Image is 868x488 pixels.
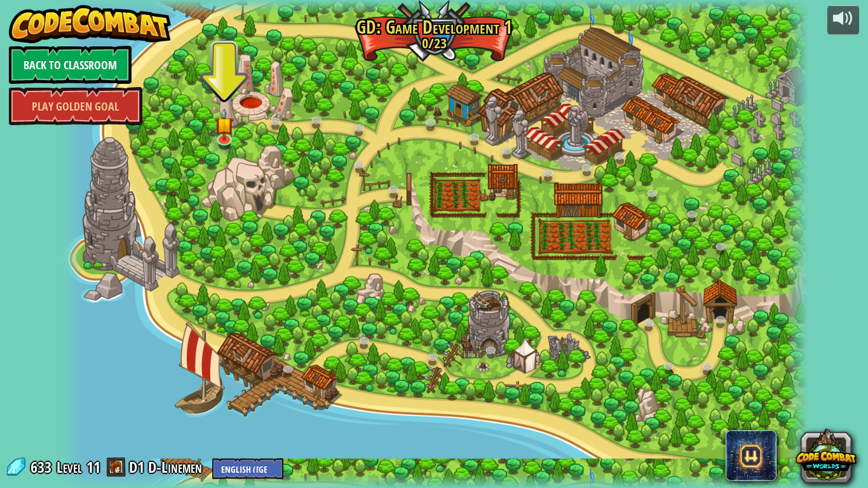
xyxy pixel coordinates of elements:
img: level-banner-started.png [215,108,234,140]
img: CodeCombat - Learn how to code by playing a game [9,5,172,43]
button: Adjust volume [827,5,859,35]
span: 11 [86,457,100,477]
a: Play Golden Goal [9,87,142,125]
span: 633 [31,457,55,477]
a: D1 D-Linemen [129,457,206,477]
a: Back to Classroom [9,46,132,84]
span: Level [57,457,82,478]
